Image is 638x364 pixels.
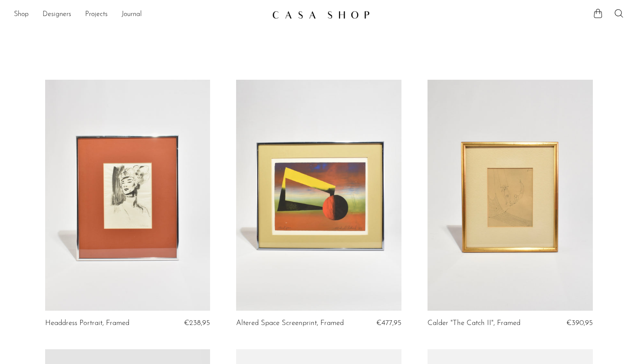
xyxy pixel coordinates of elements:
span: €477,95 [376,319,401,327]
a: Projects [85,9,108,20]
span: €238,95 [184,319,210,327]
a: Calder "The Catch II", Framed [428,319,520,327]
a: Journal [122,9,142,20]
ul: NEW HEADER MENU [14,7,265,22]
span: €390,95 [566,319,593,327]
a: Headdress Portrait, Framed [45,319,129,327]
a: Shop [14,9,29,20]
a: Designers [43,9,71,20]
nav: Desktop navigation [14,7,265,22]
a: Altered Space Screenprint, Framed [236,319,344,327]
